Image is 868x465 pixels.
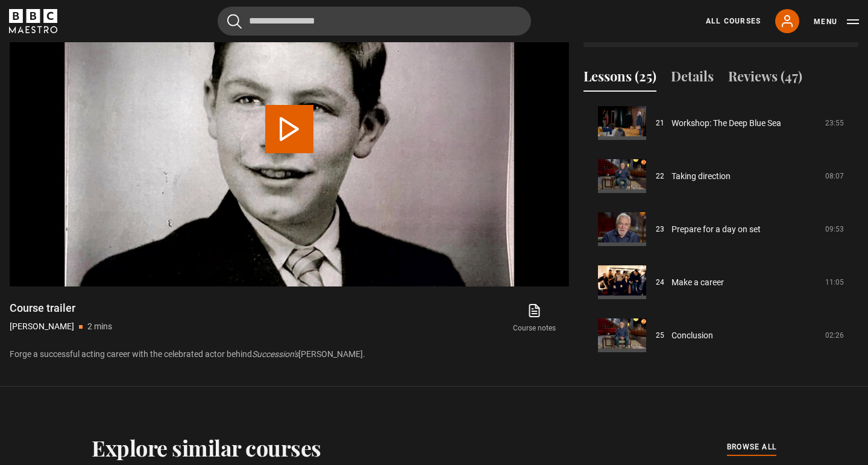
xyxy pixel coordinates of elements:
[10,348,569,361] p: Forge a successful acting career with the celebrated actor behind [PERSON_NAME].
[92,435,321,460] h2: Explore similar courses
[706,16,761,27] a: All Courses
[671,66,714,92] button: Details
[227,14,242,29] button: Submit the search query
[9,9,57,33] svg: BBC Maestro
[500,301,569,336] a: Course notes
[10,301,112,315] h1: Course trailer
[10,320,74,333] p: [PERSON_NAME]
[218,7,531,36] input: Search
[671,276,724,289] a: Make a career
[671,170,731,183] a: Taking direction
[727,441,776,453] span: browse all
[671,223,761,236] a: Prepare for a day on set
[671,329,713,342] a: Conclusion
[87,320,112,333] p: 2 mins
[583,66,656,92] button: Lessons (25)
[252,349,298,359] i: Succession's
[265,105,313,153] button: Play Video
[727,441,776,454] a: browse all
[671,117,781,130] a: Workshop: The Deep Blue Sea
[814,16,859,28] button: Toggle navigation
[728,66,802,92] button: Reviews (47)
